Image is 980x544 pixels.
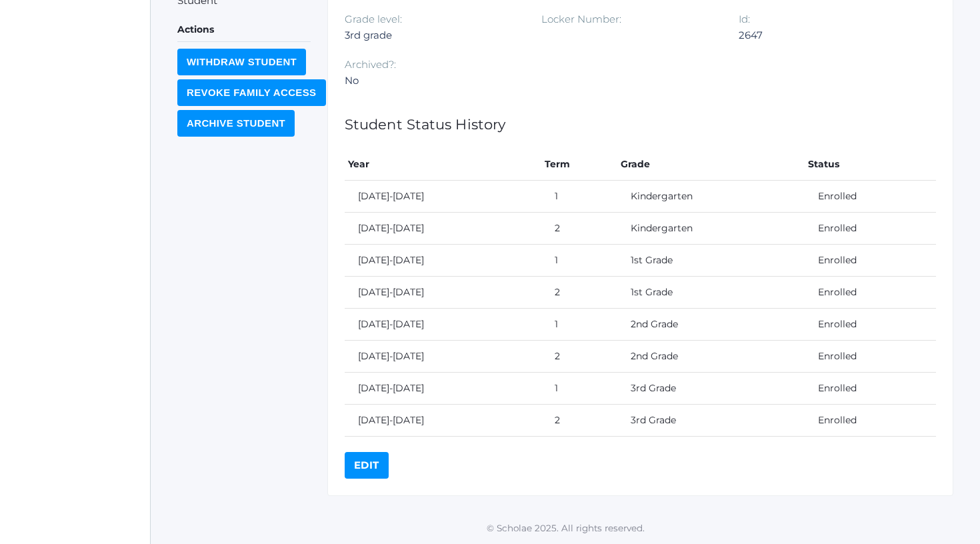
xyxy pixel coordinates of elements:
[805,149,936,181] th: Status
[541,13,621,25] label: Locker Number:
[345,213,541,245] td: [DATE]-[DATE]
[541,341,617,373] td: 2
[617,277,805,309] td: 1st Grade
[541,373,617,405] td: 1
[805,181,936,213] td: Enrolled
[345,309,541,341] td: [DATE]-[DATE]
[805,213,936,245] td: Enrolled
[345,373,541,405] td: [DATE]-[DATE]
[345,341,541,373] td: [DATE]-[DATE]
[739,27,915,43] div: 2647
[345,245,541,277] td: [DATE]-[DATE]
[805,277,936,309] td: Enrolled
[617,405,805,437] td: 3rd Grade
[541,245,617,277] td: 1
[345,27,521,43] div: 3rd grade
[541,213,617,245] td: 2
[805,405,936,437] td: Enrolled
[345,117,936,132] h1: Student Status History
[541,181,617,213] td: 1
[617,341,805,373] td: 2nd Grade
[541,277,617,309] td: 2
[345,73,521,89] div: No
[345,13,402,25] label: Grade level:
[151,521,980,535] p: © Scholae 2025. All rights reserved.
[805,309,936,341] td: Enrolled
[805,341,936,373] td: Enrolled
[177,49,306,75] input: Withdraw Student
[177,19,311,41] h5: Actions
[177,110,295,137] input: Archive Student
[345,58,396,71] label: Archived?:
[617,309,805,341] td: 2nd Grade
[739,13,750,25] label: Id:
[345,405,541,437] td: [DATE]-[DATE]
[541,309,617,341] td: 1
[617,245,805,277] td: 1st Grade
[617,373,805,405] td: 3rd Grade
[345,452,389,479] a: Edit
[541,149,617,181] th: Term
[617,181,805,213] td: Kindergarten
[541,405,617,437] td: 2
[177,79,326,106] input: Revoke Family Access
[345,277,541,309] td: [DATE]-[DATE]
[345,181,541,213] td: [DATE]-[DATE]
[345,149,541,181] th: Year
[805,245,936,277] td: Enrolled
[617,149,805,181] th: Grade
[617,213,805,245] td: Kindergarten
[805,373,936,405] td: Enrolled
